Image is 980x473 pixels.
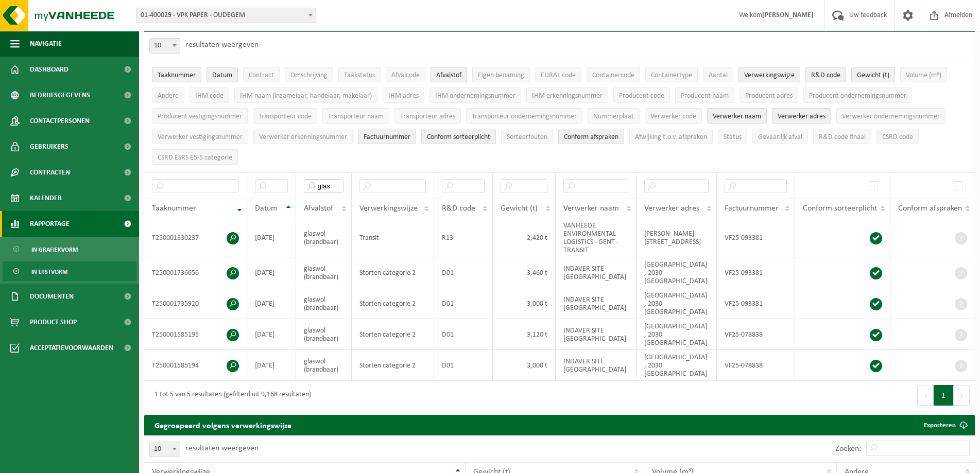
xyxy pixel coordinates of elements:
[255,204,278,213] span: Datum
[954,385,970,406] button: Next
[352,218,434,257] td: Transit
[819,133,866,141] span: R&D code finaal
[144,218,247,257] td: T250001830237
[185,41,259,49] label: resultaten weergeven
[149,386,311,405] div: 1 tot 5 van 5 resultaten (gefilterd uit 9,168 resultaten)
[352,350,434,381] td: Storten categorie 2
[842,113,940,120] span: Verwerker ondernemingsnummer
[429,87,521,103] button: IHM ondernemingsnummerIHM ondernemingsnummer: Activate to sort
[645,67,698,82] button: ContainertypeContainertype: Activate to sort
[745,92,793,100] span: Producent adres
[240,92,372,100] span: IHM naam (inzamelaar, handelaar, makelaar)
[421,129,496,144] button: Conform sorteerplicht : Activate to sort
[136,8,316,23] span: 01-400029 - VPK PAPER - OUDEGEM
[3,239,136,259] a: In grafiekvorm
[338,67,381,82] button: TaakstatusTaakstatus: Activate to sort
[149,38,180,54] span: 10
[243,67,280,82] button: ContractContract: Activate to sort
[713,113,761,120] span: Verwerker naam
[588,108,640,124] button: NummerplaatNummerplaat: Activate to sort
[587,67,640,82] button: ContainercodeContainercode: Activate to sort
[285,67,333,82] button: OmschrijvingOmschrijving: Activate to sort
[556,257,637,288] td: INDAVER SITE [GEOGRAPHIC_DATA]
[563,204,619,213] span: Verwerker naam
[805,67,846,82] button: R&D codeR&amp;D code: Activate to sort
[934,385,954,406] button: 1
[30,160,70,185] span: Contracten
[352,288,434,319] td: Storten categorie 2
[296,257,352,288] td: glaswol (brandbaar)
[478,72,524,79] span: Eigen benaming
[144,319,247,350] td: T250001585195
[717,218,795,257] td: VF25-093381
[472,113,577,120] span: Transporteur ondernemingsnummer
[681,92,729,100] span: Producent naam
[383,87,424,103] button: IHM adresIHM adres: Activate to sort
[532,92,603,100] span: IHM erkenningsnummer
[434,319,493,350] td: D01
[344,72,375,79] span: Taakstatus
[803,87,912,103] button: Producent ondernemingsnummerProducent ondernemingsnummer: Activate to sort
[906,72,941,79] span: Volume (m³)
[762,11,814,19] strong: [PERSON_NAME]
[394,108,461,124] button: Transporteur adresTransporteur adres: Activate to sort
[898,204,962,213] span: Conform afspraken
[493,350,556,381] td: 3,000 t
[158,133,243,141] span: Verwerker vestigingsnummer
[564,133,618,141] span: Conform afspraken
[709,72,728,79] span: Aantal
[593,113,634,120] span: Nummerplaat
[259,133,347,141] span: Verwerker erkenningsnummer
[152,67,201,82] button: TaaknummerTaaknummer: Activate to remove sorting
[637,218,717,257] td: [PERSON_NAME][STREET_ADDRESS]
[811,72,840,79] span: R&D code
[637,257,717,288] td: [GEOGRAPHIC_DATA] , 2030 [GEOGRAPHIC_DATA]
[152,108,248,124] button: Producent vestigingsnummerProducent vestigingsnummer: Activate to sort
[158,154,232,162] span: CSRD ESRS E5-5 categorie
[30,335,113,361] span: Acceptatievoorwaarden
[3,261,136,281] a: In lijstvorm
[400,113,455,120] span: Transporteur adres
[507,133,547,141] span: Sorteerfouten
[290,72,328,79] span: Omschrijving
[637,319,717,350] td: [GEOGRAPHIC_DATA] , 2030 [GEOGRAPHIC_DATA]
[328,113,384,120] span: Transporteur naam
[526,87,608,103] button: IHM erkenningsnummerIHM erkenningsnummer: Activate to sort
[703,67,733,82] button: AantalAantal: Activate to sort
[322,108,389,124] button: Transporteur naamTransporteur naam: Activate to sort
[434,350,493,381] td: D01
[296,218,352,257] td: glaswol (brandbaar)
[493,218,556,257] td: 2,420 t
[149,442,180,457] span: 10
[541,72,576,79] span: EURAL code
[150,442,180,457] span: 10
[150,39,180,53] span: 10
[744,72,795,79] span: Verwerkingswijze
[358,129,416,144] button: FactuurnummerFactuurnummer: Activate to sort
[158,113,242,120] span: Producent vestigingsnummer
[195,92,223,100] span: IHM code
[637,288,717,319] td: [GEOGRAPHIC_DATA] , 2030 [GEOGRAPHIC_DATA]
[247,218,296,257] td: [DATE]
[190,87,229,103] button: IHM codeIHM code: Activate to sort
[916,415,974,435] a: Exporteren
[758,133,802,141] span: Gevaarlijk afval
[391,72,420,79] span: Afvalcode
[778,113,826,120] span: Verwerker adres
[158,72,196,79] span: Taaknummer
[296,288,352,319] td: glaswol (brandbaar)
[558,129,624,144] button: Conform afspraken : Activate to sort
[803,204,877,213] span: Conform sorteerplicht
[836,108,945,124] button: Verwerker ondernemingsnummerVerwerker ondernemingsnummer: Activate to sort
[152,149,238,165] button: CSRD ESRS E5-5 categorieCSRD ESRS E5-5 categorie: Activate to sort
[144,257,247,288] td: T250001736656
[650,113,696,120] span: Verwerker code
[851,67,895,82] button: Gewicht (t)Gewicht (t): Activate to sort
[247,288,296,319] td: [DATE]
[613,87,670,103] button: Producent codeProducent code: Activate to sort
[144,415,302,435] h2: Gegroepeerd volgens verwerkingswijze
[388,92,419,100] span: IHM adres
[493,319,556,350] td: 3,120 t
[752,129,808,144] button: Gevaarlijk afval : Activate to sort
[386,67,425,82] button: AfvalcodeAfvalcode: Activate to sort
